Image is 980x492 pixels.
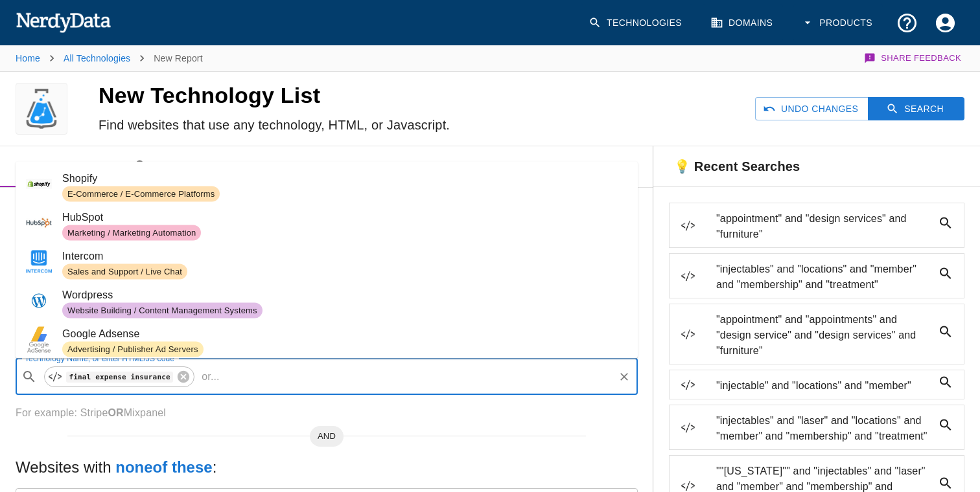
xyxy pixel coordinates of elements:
[653,146,810,186] h6: 💡 Recent Searches
[62,343,204,355] span: Advertising / Publisher Ad Servers
[703,4,783,42] a: Domains
[196,369,224,385] p: or ...
[64,53,130,63] a: All Technologies
[793,4,883,42] button: Products
[16,457,638,478] h5: Websites with :
[716,312,933,359] span: "appointment" and "appointments" and "design service" and "design services" and "furniture"
[99,82,526,109] h4: New Technology List
[581,4,692,42] a: Technologies
[62,326,627,342] span: Google Adsense
[62,304,262,317] span: Website Building / Content Management Systems
[62,171,627,186] span: Shopify
[62,287,627,303] span: Wordpress
[669,304,964,364] a: "appointment" and "appointments" and "design service" and "design services" and "furniture"
[16,53,40,63] a: Home
[862,45,964,71] button: Share Feedback
[99,115,526,135] h6: Find websites that use any technology, HTML, or Javascript.
[16,9,111,35] img: NerdyData.com
[310,430,344,443] span: AND
[716,413,933,444] span: "injectables" and "laser" and "locations" and "member" and "membership" and "treatment"
[16,45,203,71] nav: breadcrumb
[115,458,212,476] b: none of these
[327,146,653,187] button: Filters
[62,249,627,264] span: Intercom
[154,52,202,65] p: New Report
[66,372,173,383] code: final expense insurance
[926,4,964,42] button: Account Settings
[755,97,869,121] button: Undo Changes
[716,378,933,394] span: "injectable" and "locations" and "member"
[62,265,187,278] span: Sales and Support / Live Chat
[716,262,933,293] span: "injectables" and "locations" and "member" and "membership" and "treatment"
[16,405,638,421] p: For example: Stripe Mixpanel
[669,370,964,399] a: "injectable" and "locations" and "member"
[669,405,964,450] a: "injectables" and "laser" and "locations" and "member" and "membership" and "treatment"
[25,353,174,364] label: Technology Name, or enter HTML/JS code
[62,210,627,225] span: HubSpot
[868,97,964,121] button: Search
[44,366,194,387] div: final expense insurance
[62,188,220,200] span: E-Commerce / E-Commerce Platforms
[669,253,964,298] a: "injectables" and "locations" and "member" and "membership" and "treatment"
[62,227,201,239] span: Marketing / Marketing Automation
[716,211,933,242] span: "appointment" and "design services" and "furniture"
[888,4,926,42] button: Support and Documentation
[669,203,964,248] a: "appointment" and "design services" and "furniture"
[615,368,633,386] button: Clear
[108,407,123,418] b: OR
[21,83,62,135] img: logo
